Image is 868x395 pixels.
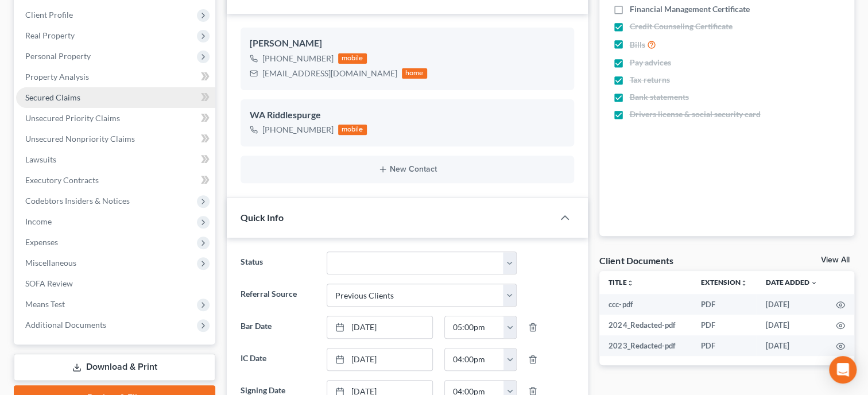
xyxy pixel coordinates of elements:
[25,92,80,102] span: Secured Claims
[402,68,427,79] div: home
[599,335,692,356] td: 2023_Redacted-pdf
[16,67,215,87] a: Property Analysis
[262,124,334,135] div: [PHONE_NUMBER]
[757,335,827,356] td: [DATE]
[629,3,749,15] span: Financial Management Certificate
[25,134,135,144] span: Unsecured Nonpriority Claims
[701,278,747,286] a: Extensionunfold_more
[25,113,120,123] span: Unsecured Priority Claims
[16,129,215,149] a: Unsecured Nonpriority Claims
[445,316,504,338] input: -- : --
[629,57,671,68] span: Pay advices
[445,348,504,370] input: -- : --
[766,278,817,286] a: Date Added expand_more
[16,170,215,191] a: Executory Contracts
[25,175,99,185] span: Executory Contracts
[599,315,692,335] td: 2024_Redacted-pdf
[629,39,645,51] span: Bills
[829,356,857,384] div: Open Intercom Messenger
[327,316,432,338] a: [DATE]
[235,316,321,339] label: Bar Date
[609,278,633,286] a: Titleunfold_more
[235,251,321,274] label: Status
[338,53,367,64] div: mobile
[250,109,565,122] div: WA Riddlespurge
[629,21,732,32] span: Credit Counseling Certificate
[757,315,827,335] td: [DATE]
[25,30,75,40] span: Real Property
[25,10,73,20] span: Client Profile
[250,37,565,51] div: [PERSON_NAME]
[25,299,65,309] span: Means Test
[25,278,73,288] span: SOFA Review
[811,280,817,286] i: expand_more
[235,284,321,307] label: Referral Source
[692,335,757,356] td: PDF
[25,320,106,330] span: Additional Documents
[262,53,334,64] div: [PHONE_NUMBER]
[821,256,850,264] a: View All
[25,154,56,164] span: Lawsuits
[241,212,284,223] span: Quick Info
[626,280,633,286] i: unfold_more
[692,294,757,315] td: PDF
[25,51,91,61] span: Personal Property
[16,273,215,294] a: SOFA Review
[25,196,130,206] span: Codebtors Insiders & Notices
[741,280,747,286] i: unfold_more
[14,354,215,381] a: Download & Print
[25,72,89,82] span: Property Analysis
[629,109,760,120] span: Drivers license & social security card
[25,258,76,268] span: Miscellaneous
[692,315,757,335] td: PDF
[16,87,215,108] a: Secured Claims
[250,165,565,174] button: New Contact
[757,294,827,315] td: [DATE]
[262,68,397,79] div: [EMAIL_ADDRESS][DOMAIN_NAME]
[235,348,321,371] label: IC Date
[25,237,58,247] span: Expenses
[629,74,669,86] span: Tax returns
[16,108,215,129] a: Unsecured Priority Claims
[629,91,688,103] span: Bank statements
[25,216,52,226] span: Income
[338,125,367,135] div: mobile
[16,149,215,170] a: Lawsuits
[599,294,692,315] td: ccc-pdf
[599,254,673,266] div: Client Documents
[327,348,432,370] a: [DATE]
